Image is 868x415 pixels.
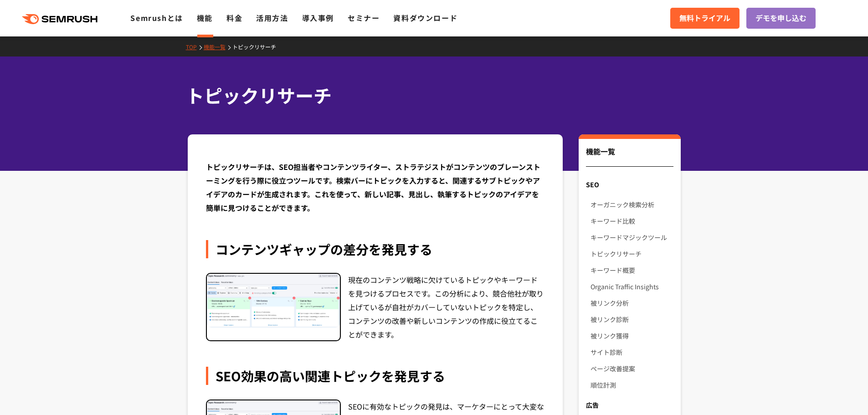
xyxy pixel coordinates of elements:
[206,367,545,385] div: SEO効果の高い関連トピックを発見する
[206,160,545,215] div: トピックリサーチは、SEO担当者やコンテンツライター、ストラテジストがコンテンツのブレーンストーミングを行う際に役立つツールです。検索バーにトピックを入力すると、関連するサブトピックやアイデアの...
[186,82,673,109] h1: トピックリサーチ
[591,360,673,377] a: ページ改善提案
[207,274,340,328] img: コンテンツギャップの差分を発見する
[348,273,545,341] div: 現在のコンテンツ戦略に欠けているトピックやキーワードを見つけるプロセスです。この分析により、競合他社が取り上げているが自社がカバーしていないトピックを特定し、コンテンツの改善や新しいコンテンツの...
[393,12,457,23] a: 資料ダウンロード
[186,43,204,51] a: TOP
[591,213,673,229] a: キーワード比較
[591,246,673,262] a: トピックリサーチ
[130,12,183,23] a: Semrushとは
[670,8,740,29] a: 無料トライアル
[591,278,673,295] a: Organic Traffic Insights
[302,12,334,23] a: 導入事例
[204,43,232,51] a: 機能一覧
[579,397,680,413] div: 広告
[226,12,242,23] a: 料金
[746,8,816,29] a: デモを申し込む
[579,176,680,193] div: SEO
[591,377,673,393] a: 順位計測
[755,12,806,24] span: デモを申し込む
[586,146,673,167] div: 機能一覧
[256,12,288,23] a: 活用方法
[591,196,673,213] a: オーガニック検索分析
[591,344,673,360] a: サイト診断
[197,12,213,23] a: 機能
[232,43,283,51] a: トピックリサーチ
[206,240,545,258] div: コンテンツギャップの差分を発見する
[591,229,673,246] a: キーワードマジックツール
[591,328,673,344] a: 被リンク獲得
[591,262,673,278] a: キーワード概要
[348,12,380,23] a: セミナー
[591,311,673,328] a: 被リンク診断
[591,295,673,311] a: 被リンク分析
[679,12,730,24] span: 無料トライアル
